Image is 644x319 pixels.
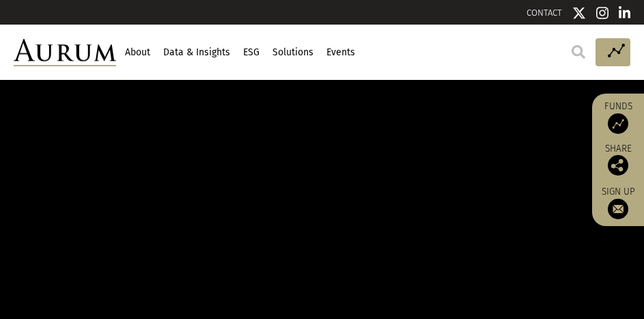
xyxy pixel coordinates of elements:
[599,100,637,134] a: Funds
[123,41,152,64] a: About
[608,113,628,134] img: Access Funds
[324,41,356,64] a: Events
[14,39,116,67] img: Aurum
[596,6,608,20] img: Instagram icon
[572,45,585,59] img: search.svg
[619,6,631,20] img: Linkedin icon
[527,8,562,18] a: CONTACT
[608,155,628,176] img: Share this post
[161,41,232,64] a: Data & Insights
[608,199,628,219] img: Sign up to our newsletter
[599,144,637,176] div: Share
[599,186,637,219] a: Sign up
[241,41,261,64] a: ESG
[572,6,586,20] img: Twitter icon
[270,41,315,64] a: Solutions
